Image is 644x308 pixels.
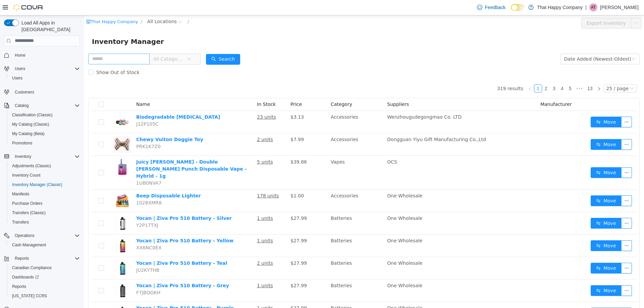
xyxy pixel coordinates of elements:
[12,112,53,118] span: Classification (Classic)
[15,154,31,159] span: Inventory
[466,69,474,77] li: 3
[9,292,80,300] span: Washington CCRS
[7,171,83,180] button: Inventory Count
[52,86,66,91] span: Name
[7,208,83,218] button: Transfers (Classic)
[442,69,450,77] li: Previous Page
[1,152,83,161] button: Inventory
[457,86,488,91] span: Manufacturer
[9,111,55,119] a: Classification (Classic)
[537,124,548,134] button: icon: ellipsis
[7,218,83,227] button: Transfers
[12,201,43,206] span: Purchase Orders
[52,185,78,190] span: 1028XMR8
[474,69,482,77] li: 4
[507,247,538,258] button: icon: swapMove
[57,4,58,9] span: /
[7,180,83,189] button: Inventory Manager (Classic)
[244,242,301,264] td: Batteries
[12,140,33,146] span: Promotions
[485,4,505,11] span: Feedback
[12,242,46,248] span: Cash Management
[15,256,29,261] span: Reports
[207,178,220,183] span: $1.00
[7,291,83,301] button: [US_STATE] CCRS
[12,254,80,262] span: Reports
[303,99,378,104] span: Wenzhougudegongmao Co. LTD
[12,191,29,197] span: Manifests
[12,152,80,161] span: Inventory
[9,190,32,198] a: Manifests
[15,233,35,238] span: Operations
[467,69,474,77] a: 3
[547,2,558,13] button: icon: ellipsis
[52,274,76,280] span: F7JBQGKH
[7,110,83,120] button: Classification (Classic)
[9,209,80,217] span: Transfers (Classic)
[9,74,25,82] a: Users
[2,4,54,9] a: icon: shopThat Happy Company
[1,50,83,60] button: Home
[9,139,35,147] a: Promotions
[482,69,490,77] li: 5
[207,99,220,104] span: $3.13
[483,69,490,77] a: 5
[490,69,501,77] li: Next 5 Pages
[507,101,538,112] button: icon: swapMove
[507,180,538,191] button: icon: swapMove
[8,21,84,32] span: Inventory Manager
[173,267,189,273] u: 1 units
[173,86,192,91] span: In Stock
[13,4,44,11] img: Cova
[12,232,37,240] button: Operations
[52,106,75,111] span: J12P105C
[30,267,47,284] img: Yocan | Ziva Pro 510 Battery - Grey hero shot
[1,231,83,240] button: Operations
[52,290,150,295] a: Yocan | Ziva Pro 510 Battery - Purple
[7,282,83,291] button: Reports
[303,121,402,127] span: Dongguan Yiyu Gift Manufacturing Co.,Ltd
[7,120,83,129] button: My Catalog (Classic)
[15,66,25,71] span: Users
[9,130,80,138] span: My Catalog (Beta)
[15,103,29,108] span: Catalog
[173,178,195,183] u: 178 units
[497,2,547,13] button: Export Inventory
[507,202,538,213] button: icon: swapMove
[450,69,458,77] a: 1
[52,230,78,235] span: XX6NC0EX
[513,71,517,75] i: icon: right
[537,180,548,191] button: icon: ellipsis
[12,131,45,136] span: My Catalog (Beta)
[546,71,550,76] i: icon: down
[303,245,338,250] span: One Wholesale
[244,140,301,174] td: Vapes
[9,139,80,147] span: Promotions
[537,225,548,236] button: icon: ellipsis
[12,102,80,110] span: Catalog
[173,144,189,149] u: 5 units
[207,267,223,273] span: $27.99
[589,3,597,11] div: Abigail Talbot
[52,207,74,212] span: Y2P17TXJ
[12,75,22,81] span: Users
[15,89,34,95] span: Customers
[7,138,83,148] button: Promotions
[244,174,301,197] td: Accessories
[30,199,47,216] img: Yocan | Ziva Pro 510 Battery - Silver hero shot
[12,152,34,161] button: Inventory
[52,165,77,170] span: 1UB0NVA7
[303,86,325,91] span: Suppliers
[9,120,52,128] a: My Catalog (Classic)
[52,200,148,205] a: Yocan | Ziva Pro 510 Battery - Silver
[52,252,75,257] span: JU2KYTHB
[474,1,508,14] a: Feedback
[247,86,268,91] span: Category
[12,210,46,215] span: Transfers (Classic)
[507,292,538,303] button: icon: swapMove
[207,121,220,127] span: $7.99
[2,4,7,8] i: icon: shop
[9,283,29,291] a: Reports
[207,86,218,91] span: Price
[490,69,501,77] span: •••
